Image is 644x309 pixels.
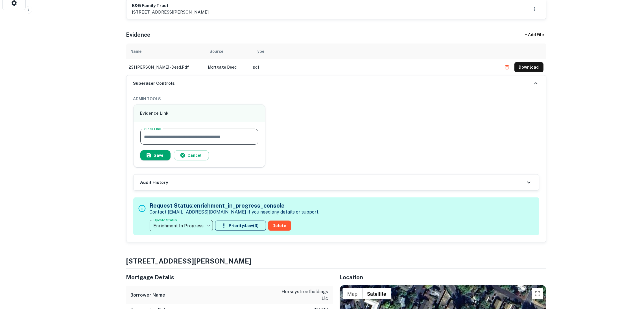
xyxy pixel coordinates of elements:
h6: Superuser Controls [133,80,175,87]
p: [STREET_ADDRESS][PERSON_NAME] [132,9,209,16]
td: 231 [PERSON_NAME] - deed.pdf [126,59,205,75]
h5: Evidence [126,31,151,39]
h5: Request Status: enrichment_in_progress_console [150,201,320,210]
div: Source [210,48,224,55]
td: Mortgage Deed [205,59,250,75]
button: Show street map [343,288,363,299]
td: pdf [250,59,499,75]
button: Download [514,62,543,72]
h6: e&g family trust [132,3,209,9]
h5: Mortgage Details [126,273,333,282]
h6: Evidence Link [140,110,259,117]
th: Source [205,43,250,59]
iframe: Chat Widget [616,264,644,291]
h5: Location [340,273,546,282]
button: Show satellite imagery [363,288,391,299]
button: Toggle fullscreen view [532,288,543,299]
label: Update Status [154,217,177,222]
div: Name [131,48,142,55]
button: Delete [268,221,291,231]
button: Save [140,150,171,160]
div: + Add File [515,30,554,40]
button: Delete file [502,63,512,72]
th: Type [250,43,499,59]
h6: Borrower Name [131,292,165,299]
button: Cancel [174,150,209,160]
div: scrollable content [126,43,546,75]
p: Contact [EMAIL_ADDRESS][DOMAIN_NAME] if you need any details or support. [150,209,320,216]
div: Enrichment In Progress [150,218,213,234]
p: herseystreetholdings llc [278,288,328,302]
button: Priority:Low(3) [215,221,266,231]
h4: [STREET_ADDRESS][PERSON_NAME] [126,256,546,266]
h6: Audit History [140,179,168,186]
label: Slack Link [144,126,161,131]
div: Type [255,48,265,55]
h6: ADMIN TOOLS [133,96,539,102]
th: Name [126,43,205,59]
